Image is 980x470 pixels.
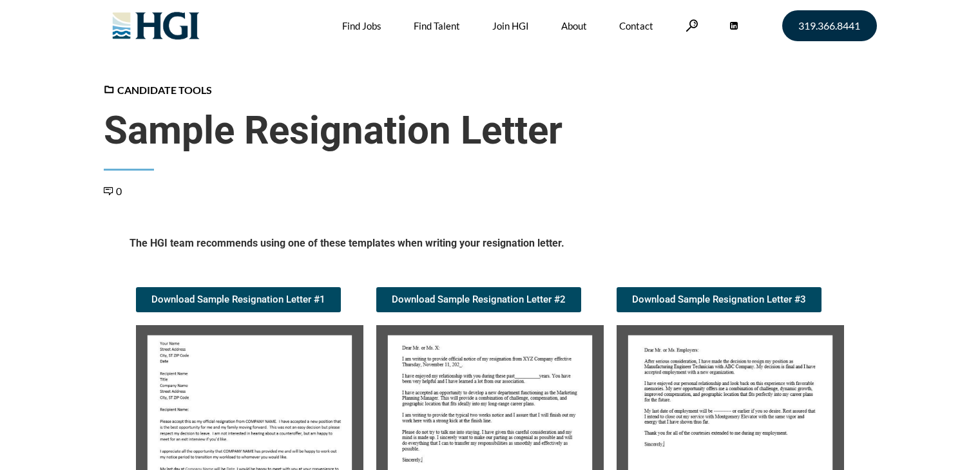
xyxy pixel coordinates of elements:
h5: The HGI team recommends using one of these templates when writing your resignation letter. [130,236,851,255]
a: Candidate Tools [104,84,212,96]
a: Search [686,19,698,32]
span: Download Sample Resignation Letter #3 [632,295,806,305]
span: 319.366.8441 [798,21,860,31]
span: Download Sample Resignation Letter #1 [151,295,325,305]
a: Download Sample Resignation Letter #1 [136,287,341,312]
span: Download Sample Resignation Letter #2 [392,295,566,305]
a: 0 [104,185,122,197]
a: Download Sample Resignation Letter #2 [376,287,581,312]
a: 319.366.8441 [782,10,877,41]
a: Download Sample Resignation Letter #3 [617,287,821,312]
span: Sample Resignation Letter [104,108,877,154]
